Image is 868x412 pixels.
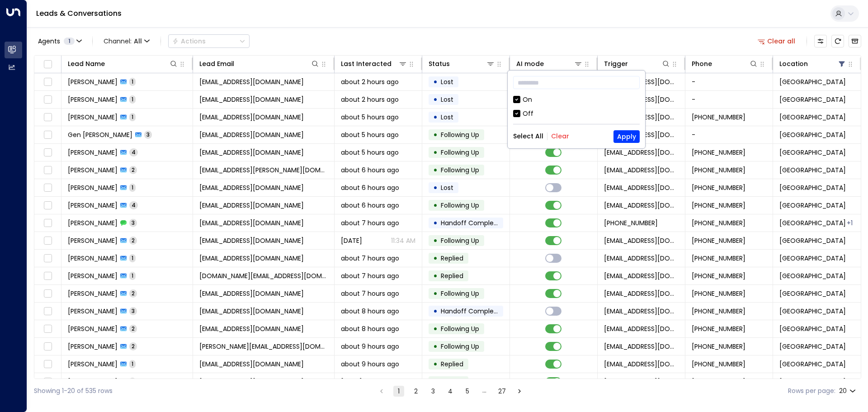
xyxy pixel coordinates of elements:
[129,219,137,227] span: 3
[376,385,525,397] nav: pagination navigation
[42,59,53,70] span: Toggle select all
[441,113,453,122] span: Lost
[604,324,679,333] span: leads@space-station.co.uk
[692,307,745,316] span: +447947570900
[129,78,136,85] span: 1
[779,236,846,245] span: Space Station Stirchley
[692,58,712,69] div: Phone
[129,148,138,156] span: 4
[172,37,206,45] div: Actions
[433,145,438,160] div: •
[604,289,679,298] span: leads@space-station.co.uk
[199,130,304,139] span: gdong@aol.com
[441,166,479,175] span: Following Up
[685,91,773,108] td: -
[779,130,846,139] span: Space Station Stirchley
[341,342,399,351] span: about 9 hours ago
[199,236,304,245] span: verden32@hotmail.co.uk
[42,253,53,264] span: Toggle select row
[129,360,136,368] span: 1
[831,35,844,47] span: Refresh
[199,166,328,175] span: nav.sahdra@gmail.com
[42,235,53,246] span: Toggle select row
[410,386,421,397] button: Go to page 2
[199,183,304,192] span: lindayeomans60@icloud.com
[68,58,178,69] div: Lead Name
[341,254,399,263] span: about 7 hours ago
[604,307,679,316] span: leads@space-station.co.uk
[779,77,846,86] span: Space Station Stirchley
[839,384,858,398] div: 20
[341,201,399,210] span: about 6 hours ago
[68,201,118,210] span: Pam Anderson
[129,201,138,209] span: 4
[441,236,479,245] span: Following Up
[129,307,137,315] span: 3
[68,218,118,227] span: Veronica Colley
[433,92,438,107] div: •
[199,148,304,157] span: jaydon.123@hotmail.co.uk
[42,270,53,282] span: Toggle select row
[341,218,399,227] span: about 7 hours ago
[68,148,118,157] span: Junaid Akhtar
[496,386,508,397] button: Go to page 27
[129,254,136,262] span: 1
[479,386,490,397] div: …
[68,77,118,86] span: Don Henley
[604,166,679,175] span: leads@space-station.co.uk
[393,386,404,397] button: page 1
[129,378,136,385] span: 1
[441,324,479,333] span: Following Up
[42,129,53,141] span: Toggle select row
[441,183,453,192] span: Lost
[754,35,799,47] button: Clear all
[692,113,745,122] span: +447874275257
[692,148,745,157] span: +447411939586
[516,58,583,69] div: AI mode
[433,233,438,248] div: •
[341,307,399,316] span: about 8 hours ago
[199,324,304,333] span: hinet680@outlook.com
[34,386,113,396] div: Showing 1-20 of 535 rows
[779,148,846,157] span: Space Station Stirchley
[513,109,640,118] div: Off
[692,254,745,263] span: +447543895311
[604,236,679,245] span: leads@space-station.co.uk
[779,254,846,263] span: Space Station Stirchley
[433,162,438,178] div: •
[441,148,479,157] span: Following Up
[685,73,773,90] td: -
[134,38,142,45] span: All
[391,236,415,245] p: 11:34 AM
[847,218,853,227] div: Space Station Handsworth
[199,307,304,316] span: gaztee@gmail.com
[433,268,438,284] div: •
[341,183,399,192] span: about 6 hours ago
[441,77,453,86] span: Lost
[685,126,773,143] td: -
[199,58,320,69] div: Lead Email
[68,183,118,192] span: Linda Yeomans
[433,339,438,354] div: •
[42,359,53,370] span: Toggle select row
[341,271,399,280] span: about 7 hours ago
[513,133,543,140] button: Select All
[64,38,75,45] span: 1
[68,360,118,369] span: Jasmine Lee
[42,76,53,88] span: Toggle select row
[441,377,463,386] span: Replied
[692,201,745,210] span: +441215555555
[604,360,679,369] span: leads@space-station.co.uk
[692,236,745,245] span: +447903431695
[341,360,399,369] span: about 9 hours ago
[433,180,438,195] div: •
[199,95,304,104] span: sanddey@aol.com
[68,95,118,104] span: Dean Sand
[692,289,745,298] span: +447955614276
[129,289,137,297] span: 2
[42,323,53,335] span: Toggle select row
[692,342,745,351] span: +447738788315
[341,77,399,86] span: about 2 hours ago
[433,303,438,319] div: •
[100,35,153,47] span: Channel:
